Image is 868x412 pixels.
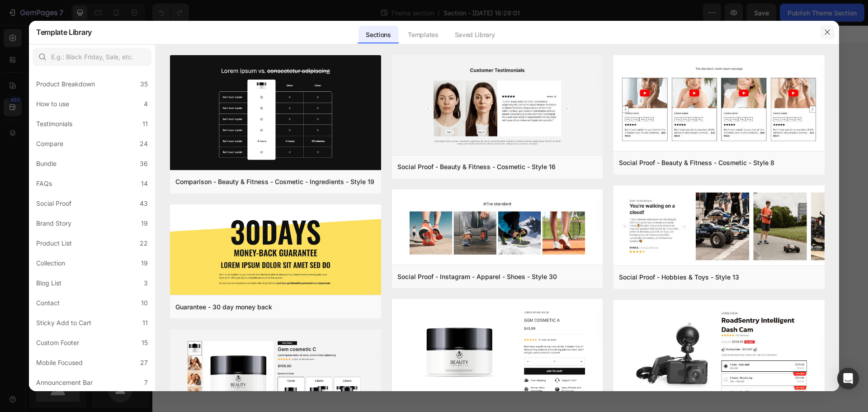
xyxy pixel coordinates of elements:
[613,55,825,153] img: sp8.png
[359,26,398,44] div: Sections
[175,302,272,313] div: Guarantee - 30 day money back
[36,258,65,269] div: Collection
[144,278,148,289] div: 3
[144,377,148,388] div: 7
[619,157,774,168] div: Social Proof - Beauty & Fitness - Cosmetic - Style 8
[140,357,148,368] div: 27
[36,298,60,308] div: Contact
[144,99,148,109] div: 4
[141,178,148,189] div: 14
[36,99,69,109] div: How to use
[170,204,381,297] img: g30.png
[619,272,739,283] div: Social Proof - Hobbies & Toys - Style 13
[401,26,445,44] div: Templates
[36,218,71,229] div: Brand Story
[340,43,387,50] div: Drop element here
[175,176,374,187] div: Comparison - Beauty & Fitness - Cosmetic - Ingredients - Style 19
[36,178,52,189] div: FAQs
[140,138,148,149] div: 24
[141,218,148,229] div: 19
[36,357,83,368] div: Mobile Focused
[397,271,557,282] div: Social Proof - Instagram - Apparel - Shoes - Style 30
[140,158,148,169] div: 36
[837,368,859,389] div: Open Intercom Messenger
[33,48,151,66] input: E.g.: Black Friday, Sale, etc.
[140,238,148,249] div: 22
[397,161,556,172] div: Social Proof - Beauty & Fitness - Cosmetic - Style 16
[141,298,148,308] div: 10
[36,138,63,149] div: Compare
[448,26,502,44] div: Saved Library
[170,55,381,172] img: c19.png
[36,337,79,348] div: Custom Footer
[392,189,603,267] img: sp30.png
[36,317,91,328] div: Sticky Add to Cart
[142,337,148,348] div: 15
[36,79,95,90] div: Product Breakdown
[36,20,92,44] h2: Template Library
[36,377,93,388] div: Announcement Bar
[36,158,57,169] div: Bundle
[613,185,825,267] img: sp13.png
[392,55,603,157] img: sp16.png
[140,198,148,209] div: 43
[36,118,72,129] div: Testimonials
[36,238,72,249] div: Product List
[142,118,148,129] div: 11
[36,198,71,209] div: Social Proof
[140,79,148,90] div: 35
[142,317,148,328] div: 11
[36,278,61,289] div: Blog List
[141,258,148,269] div: 19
